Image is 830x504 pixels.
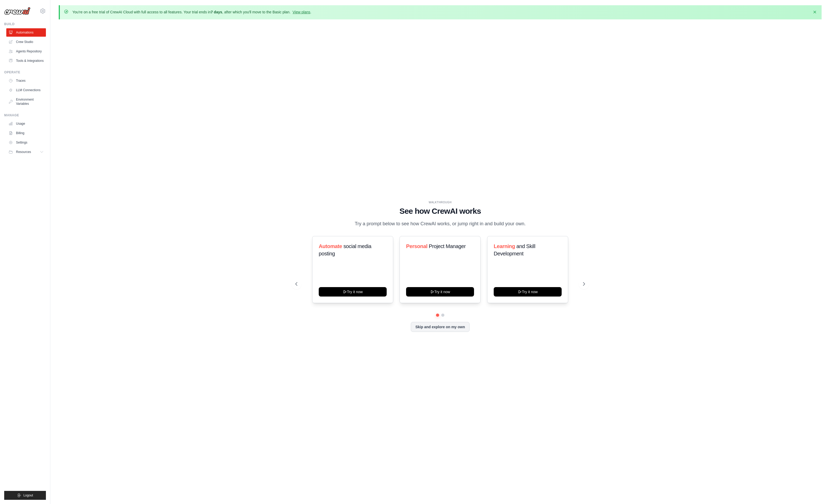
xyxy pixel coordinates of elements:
[6,148,46,156] button: Resources
[6,119,46,128] a: Usage
[6,86,46,94] a: LLM Connections
[6,57,46,65] a: Tools & Integrations
[6,95,46,108] a: Environment Variables
[6,138,46,147] a: Settings
[494,243,535,256] span: and Skill Development
[292,10,310,14] a: View plans
[295,206,585,216] h1: See how CrewAI works
[352,220,528,228] p: Try a prompt below to see how CrewAI works, or jump right in and build your own.
[411,322,469,332] button: Skip and explore on my own
[4,7,30,15] img: Logo
[6,76,46,85] a: Traces
[406,243,427,249] span: Personal
[319,287,387,297] button: Try it now
[494,287,562,297] button: Try it now
[406,287,474,297] button: Try it now
[72,9,311,15] p: You're on a free trial of CrewAI Cloud with full access to all features. Your trial ends in , aft...
[295,200,585,204] div: WALKTHROUGH
[6,28,46,37] a: Automations
[6,129,46,137] a: Billing
[4,113,46,117] div: Manage
[211,10,222,14] strong: 7 days
[319,243,371,256] span: social media posting
[4,22,46,26] div: Build
[4,491,46,500] button: Logout
[319,243,342,249] span: Automate
[16,150,31,154] span: Resources
[6,47,46,56] a: Agents Repository
[4,70,46,74] div: Operate
[494,243,515,249] span: Learning
[23,493,33,497] span: Logout
[6,38,46,46] a: Crew Studio
[429,243,466,249] span: Project Manager
[804,479,830,504] iframe: Chat Widget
